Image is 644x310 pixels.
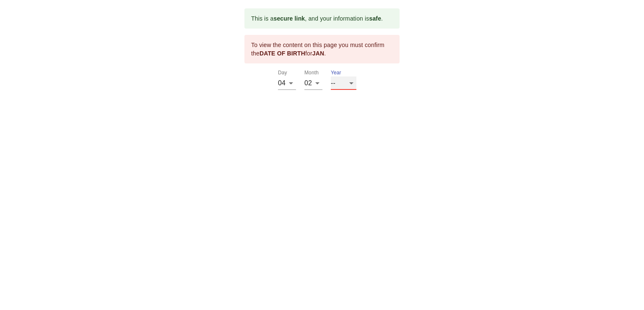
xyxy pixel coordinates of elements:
label: Day [278,71,287,76]
b: JAN [312,50,324,57]
b: secure link [273,15,305,22]
b: DATE OF BIRTH [260,50,305,57]
div: This is a , and your information is . [251,11,383,26]
b: safe [369,15,381,22]
label: Year [331,71,341,76]
div: To view the content on this page you must confirm the for . [251,37,393,61]
label: Month [304,71,319,76]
